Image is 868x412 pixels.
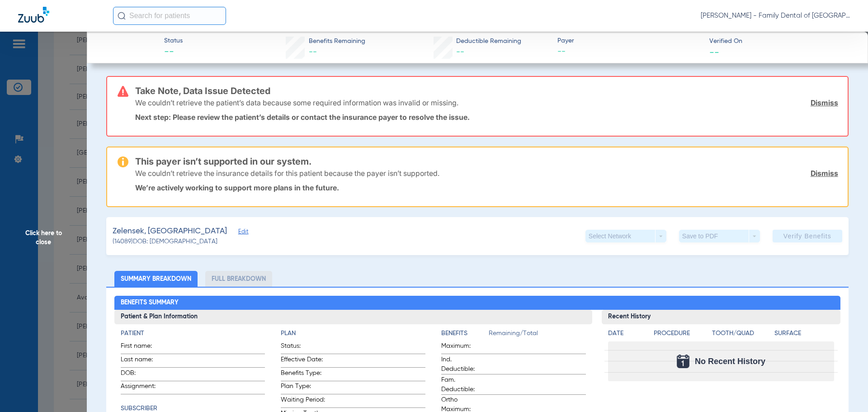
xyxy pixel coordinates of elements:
[309,37,365,46] span: Benefits Remaining
[281,395,325,407] span: Waiting Period:
[135,98,458,107] p: We couldn’t retrieve the patient’s data because some required information was invalid or missing.
[118,86,128,97] img: error-icon
[113,237,217,246] span: (14089) DOB: [DEMOGRAPHIC_DATA]
[164,46,183,59] span: --
[121,382,165,394] span: Assignment:
[281,382,325,394] span: Plan Type:
[654,329,709,338] h4: Procedure
[114,310,592,324] h3: Patient & Plan Information
[441,375,486,394] span: Fam. Deductible:
[121,355,165,367] span: Last name:
[774,329,834,338] h4: Surface
[602,310,841,324] h3: Recent History
[281,355,325,367] span: Effective Date:
[712,329,772,338] h4: Tooth/Quad
[712,329,772,341] app-breakdown-title: Tooth/Quad
[135,86,838,95] h3: Take Note, Data Issue Detected
[709,37,854,46] span: Verified On
[164,36,183,46] span: Status
[557,36,702,46] span: Payer
[489,329,586,341] span: Remaining/Total
[113,226,227,237] span: Zelensek, [GEOGRAPHIC_DATA]
[774,329,834,341] app-breakdown-title: Surface
[441,329,489,338] h4: Benefits
[701,11,850,20] span: [PERSON_NAME] - Family Dental of [GEOGRAPHIC_DATA]
[281,369,325,381] span: Benefits Type:
[135,183,838,192] p: We’re actively working to support more plans in the future.
[456,48,464,56] span: --
[557,46,702,57] span: --
[238,228,246,237] span: Edit
[118,156,128,167] img: warning-icon
[654,329,709,341] app-breakdown-title: Procedure
[135,169,439,178] p: We couldn’t retrieve the insurance details for this patient because the payer isn’t supported.
[281,329,425,338] h4: Plan
[135,113,838,122] p: Next step: Please review the patient’s details or contact the insurance payer to resolve the issue.
[135,157,838,166] h3: This payer isn’t supported in our system.
[811,98,838,107] a: Dismiss
[456,37,521,46] span: Deductible Remaining
[114,296,841,310] h2: Benefits Summary
[695,357,765,366] span: No Recent History
[677,355,689,368] img: Calendar
[811,169,838,178] a: Dismiss
[608,329,646,341] app-breakdown-title: Date
[441,341,486,354] span: Maximum:
[114,271,198,287] li: Summary Breakdown
[441,329,489,341] app-breakdown-title: Benefits
[118,12,126,20] img: Search Icon
[121,369,165,381] span: DOB:
[121,341,165,354] span: First name:
[309,48,317,56] span: --
[121,329,265,338] h4: Patient
[709,47,719,57] span: --
[608,329,646,338] h4: Date
[113,7,226,25] input: Search for patients
[18,7,49,23] img: Zuub Logo
[441,355,486,374] span: Ind. Deductible:
[205,271,272,287] li: Full Breakdown
[281,341,325,354] span: Status:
